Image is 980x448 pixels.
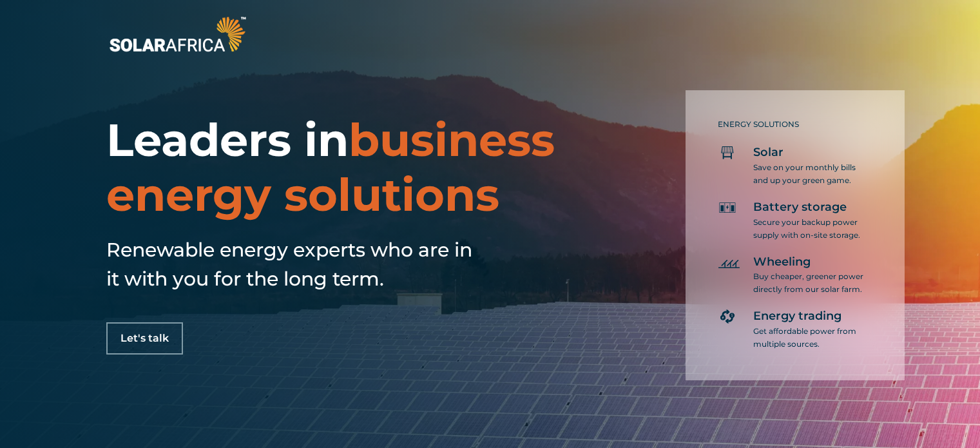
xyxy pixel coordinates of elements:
p: Secure your backup power supply with on-site storage. [753,216,866,242]
h1: Leaders in [106,113,574,222]
h5: Renewable energy experts who are in it with you for the long term. [106,235,480,293]
span: Battery storage [753,200,847,215]
h5: ENERGY SOLUTIONS [718,120,866,129]
span: Energy trading [753,309,841,324]
p: Buy cheaper, greener power directly from our solar farm. [753,270,866,296]
p: Save on your monthly bills and up your green game. [753,161,866,187]
span: business energy solutions [106,112,555,222]
span: Solar [753,145,783,161]
span: Wheeling [753,255,811,270]
p: Get affordable power from multiple sources. [753,325,866,351]
a: Let's talk [106,322,183,355]
span: Let's talk [120,333,169,344]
